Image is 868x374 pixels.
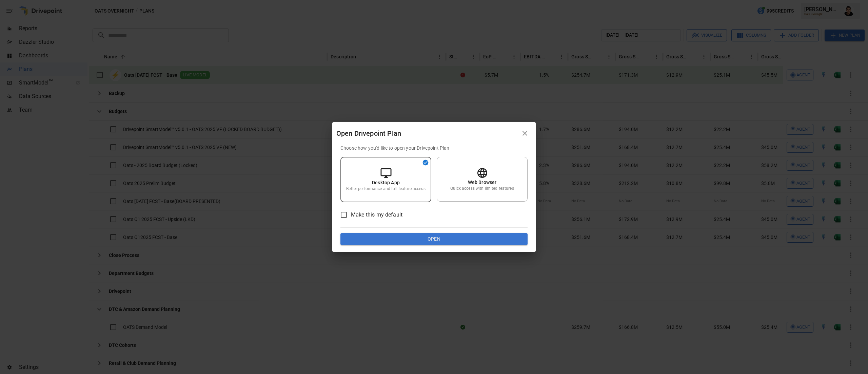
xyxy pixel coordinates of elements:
[340,233,528,245] button: Open
[336,128,518,139] div: Open Drivepoint Plan
[372,179,400,186] p: Desktop App
[346,186,425,192] p: Better performance and full feature access
[450,186,514,191] p: Quick access with limited features
[340,145,528,151] p: Choose how you'd like to open your Drivepoint Plan
[351,211,402,219] span: Make this my default
[468,179,497,186] p: Web Browser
